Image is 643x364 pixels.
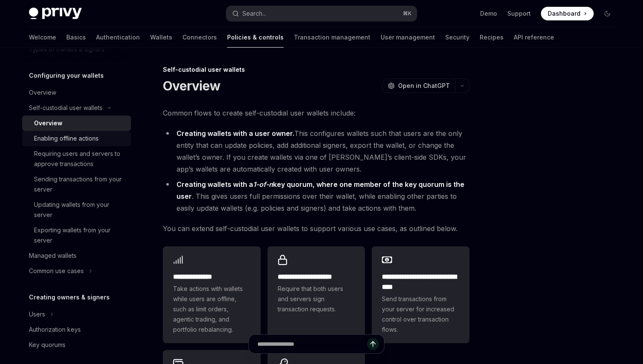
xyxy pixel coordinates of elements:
[22,197,131,223] a: Updating wallets from your server
[173,284,250,335] span: Take actions with wallets while users are offline, such as limit orders, agentic trading, and por...
[22,223,131,248] a: Exporting wallets from your server
[163,107,469,119] span: Common flows to create self-custodial user wallets include:
[22,263,131,279] button: Toggle Common use cases section
[253,180,273,189] em: 1-of-n
[22,146,131,172] a: Requiring users and servers to approve transactions
[22,172,131,197] a: Sending transactions from your server
[163,246,261,343] a: **** **** *****Take actions with wallets while users are offline, such as limit orders, agentic t...
[29,251,77,261] div: Managed wallets
[29,103,102,113] div: Self-custodial user wallets
[600,7,614,20] button: Toggle dark mode
[367,338,379,350] button: Send message
[29,309,45,319] div: Users
[22,322,131,337] a: Authorization keys
[278,284,355,314] span: Require that both users and servers sign transaction requests.
[398,82,450,90] span: Open in ChatGPT
[29,324,81,335] div: Authorization keys
[445,27,469,48] a: Security
[34,133,99,144] div: Enabling offline actions
[382,294,459,335] span: Send transactions from your server for increased control over transaction flows.
[382,79,455,93] button: Open in ChatGPT
[29,266,84,276] div: Common use cases
[22,85,131,100] a: Overview
[29,292,110,302] h5: Creating owners & signers
[163,127,469,175] li: This configures wallets such that users are the only entity that can update policies, add additio...
[34,118,63,128] div: Overview
[22,307,131,322] button: Toggle Users section
[541,7,594,20] a: Dashboard
[176,129,294,138] strong: Creating wallets with a user owner.
[176,180,464,200] strong: Creating wallets with a key quorum, where one member of the key quorum is the user
[34,225,126,245] div: Exporting wallets from your server
[22,131,131,146] a: Enabling offline actions
[150,27,172,48] a: Wallets
[29,27,56,48] a: Welcome
[163,65,469,74] div: Self-custodial user wallets
[22,337,131,353] a: Key quorums
[34,149,126,169] div: Requiring users and servers to approve transactions
[381,27,435,48] a: User management
[226,6,417,21] button: Open search
[507,9,531,18] a: Support
[34,200,126,220] div: Updating wallets from your server
[22,248,131,263] a: Managed wallets
[29,87,56,98] div: Overview
[480,9,497,18] a: Demo
[294,27,370,48] a: Transaction management
[242,8,266,19] div: Search...
[22,116,131,131] a: Overview
[257,335,367,353] input: Ask a question...
[29,71,104,81] h5: Configuring your wallets
[163,178,469,214] li: . This gives users full permissions over their wallet, while enabling other parties to easily upd...
[29,340,65,350] div: Key quorums
[163,78,220,93] h1: Overview
[514,27,554,48] a: API reference
[182,27,217,48] a: Connectors
[163,223,469,234] span: You can extend self-custodial user wallets to support various use cases, as outlined below.
[480,27,504,48] a: Recipes
[548,9,580,18] span: Dashboard
[66,27,86,48] a: Basics
[34,174,126,195] div: Sending transactions from your server
[96,27,140,48] a: Authentication
[227,27,284,48] a: Policies & controls
[29,8,82,20] img: dark logo
[403,10,412,17] span: ⌘ K
[22,100,131,116] button: Toggle Self-custodial user wallets section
